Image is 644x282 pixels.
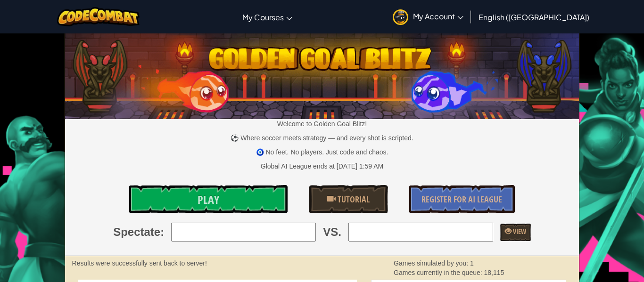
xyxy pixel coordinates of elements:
[113,224,160,240] span: Spectate
[474,4,594,30] a: English ([GEOGRAPHIC_DATA])
[388,2,468,32] a: My Account
[393,9,408,25] img: avatar
[470,259,474,267] span: 1
[65,133,579,143] p: ⚽ Where soccer meets strategy — and every shot is scripted.
[484,269,504,276] span: 18,115
[65,147,579,157] p: 🧿 No feet. No players. Just code and chaos.
[261,161,383,171] div: Global AI League ends at [DATE] 1:59 AM
[336,193,370,205] span: Tutorial
[413,11,463,21] span: My Account
[65,30,579,119] img: Golden Goal
[409,185,515,213] a: Register for AI League
[65,119,579,129] p: Welcome to Golden Goal Blitz!
[323,224,341,240] span: VS.
[421,193,502,205] span: Register for AI League
[57,7,140,26] img: CodeCombat logo
[394,259,470,267] span: Games simulated by you:
[198,192,219,207] span: Play
[238,4,297,30] a: My Courses
[309,185,388,213] a: Tutorial
[512,227,526,236] span: View
[160,224,164,240] span: :
[72,259,207,267] strong: Results were successfully sent back to server!
[394,269,484,276] span: Games currently in the queue:
[242,12,284,22] span: My Courses
[479,12,589,22] span: English ([GEOGRAPHIC_DATA])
